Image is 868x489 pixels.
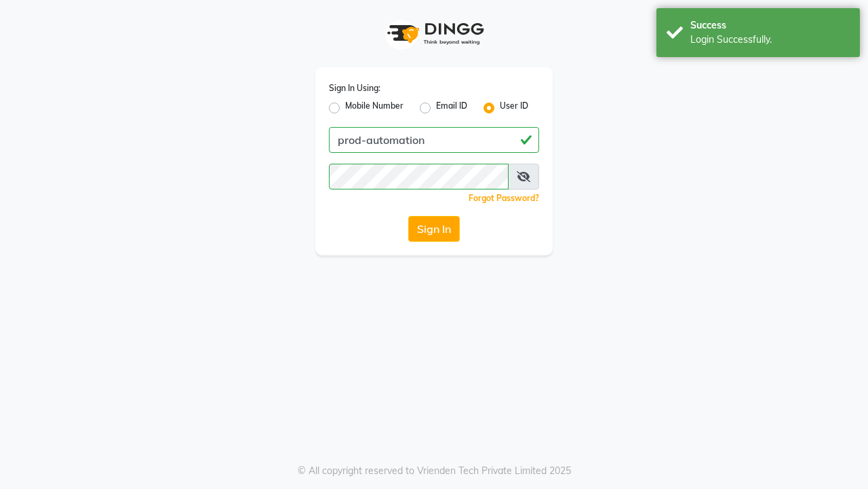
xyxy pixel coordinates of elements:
[329,164,509,189] input: Username
[436,100,467,116] label: Email ID
[329,82,380,94] label: Sign In Using:
[690,33,850,47] div: Login Successfully.
[345,100,403,116] label: Mobile Number
[408,216,460,242] button: Sign In
[690,18,850,33] div: Success
[380,14,488,54] img: logo1.svg
[500,100,528,116] label: User ID
[329,127,539,153] input: Username
[469,193,539,203] a: Forgot Password?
